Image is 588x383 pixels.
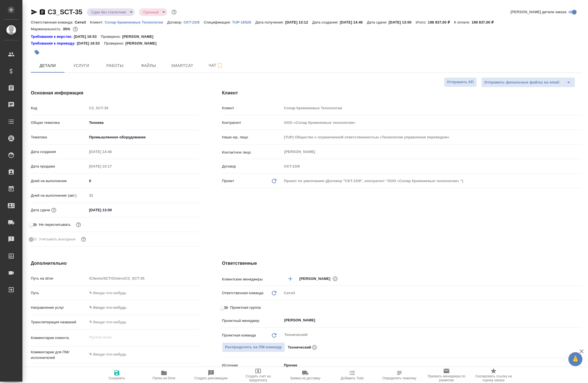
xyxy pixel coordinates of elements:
p: Сити3 [75,20,90,24]
input: Пустое поле [87,162,136,170]
input: ✎ Введи что-нибудь [87,289,200,297]
span: Не пересчитывать [39,222,71,228]
p: Общая тематика [31,120,87,126]
div: Сдан без статистики [139,8,167,16]
div: [PERSON_NAME] [299,275,340,282]
p: Дата создания [31,149,87,155]
p: 35% [63,27,71,31]
p: Код [31,105,87,111]
p: Источник [222,363,282,368]
button: Open [579,278,580,279]
button: Добавить менеджера [284,272,297,285]
p: Договор: [167,20,184,24]
p: Направление услуг [31,305,87,310]
input: ✎ Введи что-нибудь [87,206,136,214]
button: Призвать менеджера по развитию [423,367,470,383]
button: 107482.35 RUB; [72,25,79,33]
p: К оплате: [454,20,472,24]
span: 🙏 [571,353,580,365]
input: Пустое поле [87,148,136,156]
p: [DATE] 13:00 [389,20,416,24]
span: Распределить на ПМ-команду [225,344,282,350]
svg: Подписаться [216,62,223,69]
p: Проектный менеджер [222,318,282,324]
a: CKT-23/8 [184,20,204,24]
p: Клиент: [90,20,105,24]
p: [DATE] 16:53 [74,34,101,40]
p: Маржинальность: [31,27,63,31]
input: Пустое поле [282,133,582,141]
span: Призвать менеджера по развитию [426,374,467,382]
input: Пустое поле [87,104,200,112]
p: Итого: [416,20,428,24]
button: Сохранить [93,367,140,383]
p: Комментарии клиента [31,335,87,341]
button: Заявка на доставку [282,367,329,383]
p: TUP-16526 [232,20,255,24]
button: 🙏 [568,352,582,366]
div: Нажми, чтобы открыть папку с инструкцией [31,34,74,40]
p: Транслитерация названий [31,319,87,325]
a: Требования к верстке: [31,34,74,40]
p: Дата сдачи [31,207,50,213]
h4: Ответственные [222,260,582,267]
p: Ответственная команда: [31,20,75,24]
span: Заявка на доставку [290,376,320,380]
button: Определить тематику [376,367,423,383]
button: Распределить на ПМ-команду [222,342,285,352]
div: Сдан без статистики [87,8,135,16]
p: Контактное лицо [222,150,282,155]
div: Техника [87,118,200,127]
input: Пустое поле [282,162,582,170]
input: ✎ Введи что-нибудь [87,318,200,326]
button: Open [579,320,580,321]
p: Дата создания: [312,20,340,24]
a: C3_SCT-35 [48,8,82,16]
span: [PERSON_NAME] [299,276,334,282]
p: Проверено: [104,41,126,46]
button: Срочный [142,10,160,15]
a: TUP-16526 [232,20,255,24]
p: Проверено: [101,34,122,40]
span: Папка на Drive [152,376,175,380]
p: CKT-23/8 [184,20,204,24]
a: Требования к переводу: [31,41,77,46]
p: Клиент [222,105,282,111]
span: Smartcat [169,62,196,69]
p: Клиентские менеджеры [222,277,282,282]
p: Спецификация: [204,20,232,24]
p: [PERSON_NAME] [125,41,161,46]
button: Добавить тэг [31,46,43,59]
span: Отправить финальные файлы на email [484,79,559,86]
p: Путь [31,290,87,296]
input: Пустое поле [87,191,200,199]
p: [DATE] 14:46 [340,20,367,24]
h4: Дополнительно [31,260,200,267]
p: Дата сдачи: [367,20,388,24]
input: Пустое поле [87,274,200,282]
button: Скопировать ссылку [39,9,46,15]
button: Сдан без статистики [90,10,128,15]
button: Отправить КП [444,77,477,87]
p: Договор [222,164,282,169]
span: Отправить КП [447,79,474,85]
p: [DATE] 16:53 [77,41,104,46]
div: ✎ Введи что-нибудь [89,305,193,310]
input: Пустое поле [282,104,582,112]
p: Дата продажи [31,164,87,169]
span: Добавить Todo [341,376,364,380]
p: Тематика [31,134,87,140]
span: Создать рекламацию [195,376,228,380]
p: 198 837,00 ₽ [428,20,454,24]
button: Создать рекламацию [187,367,235,383]
p: Солар Кремниевые Технологии [105,20,167,24]
a: Солар Кремниевые Технологии [105,20,167,24]
span: Чат [202,62,229,69]
span: Услуги [68,62,95,69]
h4: Клиент [222,90,582,96]
p: Проектная команда [222,333,256,338]
p: Ответственная команда [222,290,263,296]
div: Прочее [282,361,582,370]
p: Технический [288,345,311,350]
p: 198 837,00 ₽ [472,20,498,24]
